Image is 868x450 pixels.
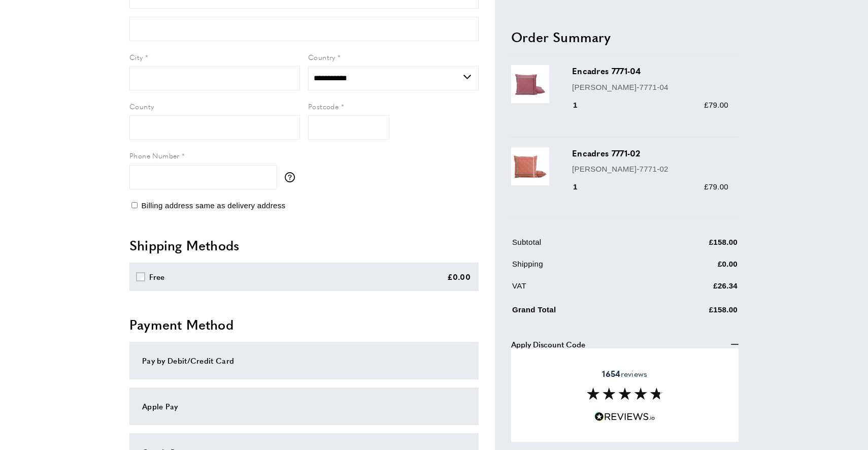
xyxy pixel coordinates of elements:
div: £0.00 [447,271,471,283]
div: Free [149,271,165,283]
span: City [129,52,143,62]
td: Shipping [512,258,648,278]
span: Country [308,52,336,62]
img: Encadres 7771-04 [511,65,549,103]
td: Subtotal [512,236,648,256]
td: £26.34 [649,280,738,300]
h2: Shipping Methods [129,236,479,254]
h2: Order Summary [511,27,739,46]
strong: 1654 [602,368,620,379]
p: [PERSON_NAME]-7771-02 [572,163,728,175]
button: More information [285,172,300,182]
img: Reviews.io 5 stars [594,412,655,422]
img: Encadres 7771-02 [511,147,549,185]
span: Apply Discount Code [511,338,585,350]
td: £158.00 [649,236,738,256]
h3: Encadres 7771-02 [572,147,728,158]
td: Grand Total [512,302,648,324]
img: Reviews section [587,388,663,400]
td: £0.00 [649,258,738,278]
div: 1 [572,181,592,193]
div: 1 [572,99,592,111]
div: Pay by Debit/Credit Card [142,355,466,367]
span: Postcode [308,101,339,111]
h2: Payment Method [129,315,479,334]
span: reviews [602,369,647,379]
input: Billing address same as delivery address [131,202,138,208]
td: VAT [512,280,648,300]
span: County [129,101,154,111]
div: Apple Pay [142,400,466,412]
span: Billing address same as delivery address [141,201,285,210]
span: Phone Number [129,150,180,160]
h3: Encadres 7771-04 [572,65,728,77]
td: £158.00 [649,302,738,324]
span: £79.00 [704,100,728,109]
p: [PERSON_NAME]-7771-04 [572,81,728,93]
span: £79.00 [704,182,728,191]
